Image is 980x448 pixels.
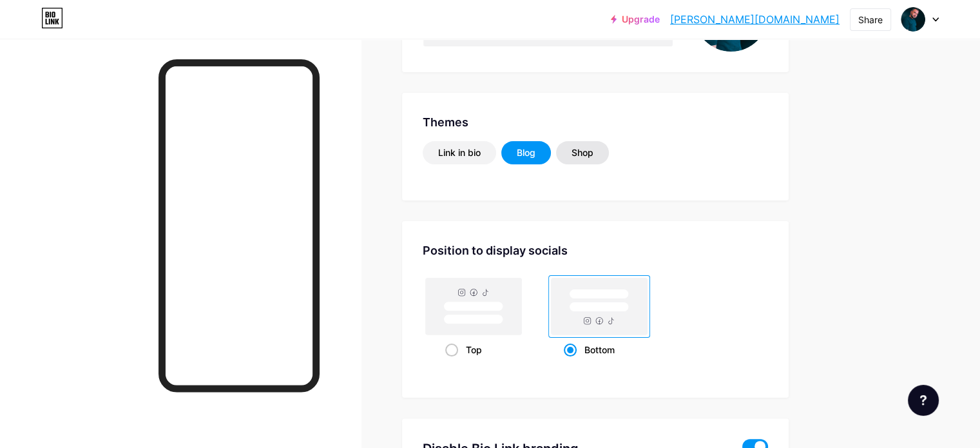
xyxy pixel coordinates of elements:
[438,146,481,159] div: Link in bio
[901,7,925,32] img: Jeferson Berté
[611,14,660,24] a: Upgrade
[564,338,635,362] div: Bottom
[445,338,503,362] div: Top
[517,146,535,159] div: Blog
[423,113,768,131] div: Themes
[423,242,768,259] div: Position to display socials
[858,13,883,26] div: Share
[670,12,840,27] a: [PERSON_NAME][DOMAIN_NAME]
[572,146,593,159] div: Shop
